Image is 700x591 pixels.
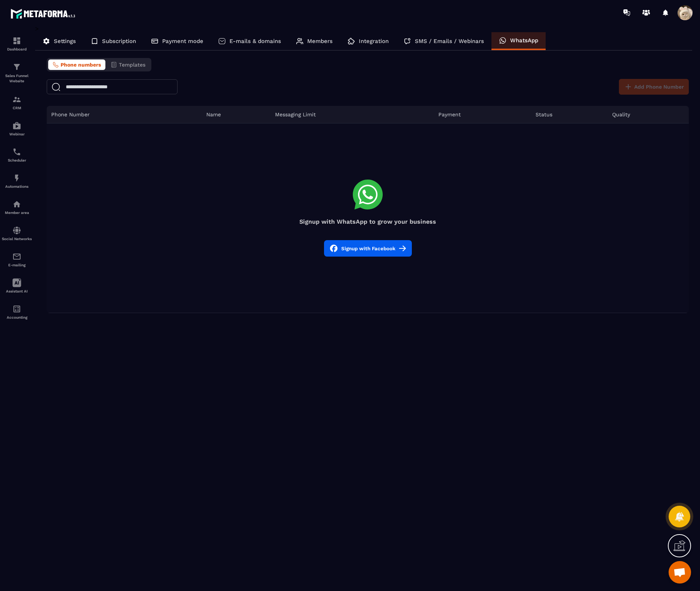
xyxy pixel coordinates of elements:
a: Assistant AI [2,273,32,299]
a: automationsautomationsAutomations [2,168,32,194]
a: schedulerschedulerScheduler [2,142,32,168]
img: automations [12,200,21,209]
a: formationformationSales Funnel Website [2,57,32,89]
p: Scheduler [2,158,32,162]
button: Templates [106,59,150,70]
th: Payment [434,106,531,123]
p: Automations [2,184,32,189]
a: formationformationCRM [2,89,32,116]
p: Settings [54,38,76,45]
p: CRM [2,106,32,110]
th: Name [202,106,271,123]
th: Status [531,106,608,123]
img: automations [12,121,21,130]
p: Accounting [2,315,32,319]
a: automationsautomationsMember area [2,194,32,220]
p: E-mailing [2,263,32,267]
p: Assistant AI [2,289,32,293]
div: Mở cuộc trò chuyện [669,561,691,584]
button: Signup with Facebook [324,240,412,257]
p: Social Networks [2,237,32,241]
img: formation [12,95,21,104]
img: scheduler [12,147,21,156]
p: Sales Funnel Website [2,73,32,84]
a: automationsautomationsWebinar [2,116,32,142]
img: logo [10,7,78,21]
p: Webinar [2,132,32,136]
p: SMS / Emails / Webinars [415,38,484,45]
th: Quality [608,106,689,123]
p: Integration [359,38,389,45]
img: formation [12,62,21,71]
p: E-mails & domains [229,38,281,45]
p: Member area [2,211,32,215]
a: social-networksocial-networkSocial Networks [2,220,32,246]
img: social-network [12,226,21,235]
span: Templates [119,62,145,68]
img: formation [12,36,21,45]
p: Dashboard [2,47,32,51]
a: formationformationDashboard [2,31,32,57]
img: automations [12,174,21,183]
a: accountantaccountantAccounting [2,299,32,325]
p: Subscription [102,38,136,45]
p: Members [307,38,333,45]
div: > [35,25,693,313]
h4: Signup with WhatsApp to grow your business [47,218,689,225]
span: Phone numbers [61,62,101,68]
img: accountant [12,304,21,313]
p: Payment mode [162,38,203,45]
a: emailemailE-mailing [2,246,32,273]
th: Phone Number [47,106,202,123]
img: email [12,252,21,261]
p: WhatsApp [510,37,538,44]
button: Phone numbers [48,59,105,70]
th: Messaging Limit [271,106,434,123]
